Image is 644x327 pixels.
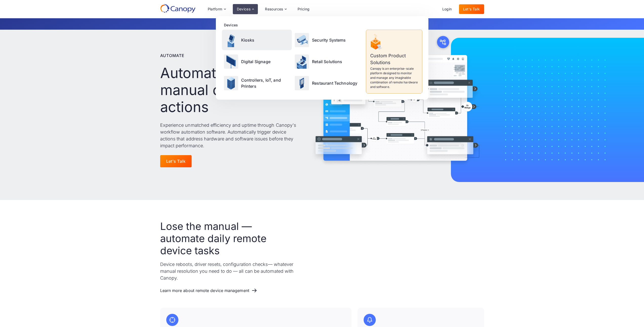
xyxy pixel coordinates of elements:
[204,4,230,14] div: Platform
[198,21,446,27] p: Get
[265,7,283,11] div: Resources
[366,30,422,94] a: Custom Product SolutionsCanopy is an enterprise-scale platform designed to monitor and manage any...
[370,66,418,89] p: Canopy is an enterprise-scale platform designed to monitor and manage any imaginable combination ...
[293,73,363,94] a: Restaurant Technology
[312,37,346,43] p: Security Systems
[241,37,255,43] p: Kiosks
[222,73,292,94] a: Controllers, IoT, and Printers
[312,59,342,65] p: Retail Solutions
[233,4,258,14] div: Devices
[241,77,290,89] p: Controllers, IoT, and Printers
[160,261,298,281] p: Device reboots, driver resets, configuration checks— whatever manual resolution you need to do — ...
[222,30,292,50] a: Kiosks
[160,52,184,59] p: Automate
[160,65,300,116] h1: Automate all your manual device actions
[293,51,363,72] a: Retail Solutions
[160,288,249,293] div: Learn more about remote device management
[370,52,418,66] p: Custom Product Solutions
[216,16,428,100] nav: Devices
[224,22,422,28] div: Devices
[160,220,298,257] h2: Lose the manual — automate daily remote device tasks
[160,122,300,149] p: Experience unmatched efficiency and uptime through Canopy's workflow automation software. Automat...
[160,285,257,296] a: Learn more about remote device management
[261,4,290,14] div: Resources
[241,59,271,65] p: Digital Signage
[312,80,357,86] p: Restaurant Technology
[293,30,363,50] a: Security Systems
[222,51,292,72] a: Digital Signage
[294,4,314,14] a: Pricing
[208,7,222,11] div: Platform
[459,4,484,14] a: Let's Talk
[237,7,251,11] div: Devices
[438,4,456,14] a: Login
[160,155,192,167] a: Let's Talk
